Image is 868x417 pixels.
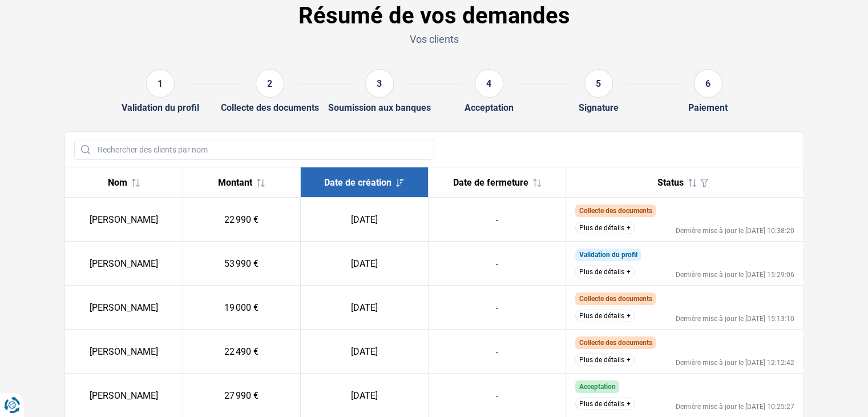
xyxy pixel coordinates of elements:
[301,286,428,330] td: [DATE]
[579,339,652,347] span: Collecte des documents
[64,32,804,46] p: Vos clients
[65,242,183,286] td: [PERSON_NAME]
[256,69,284,98] div: 2
[221,102,319,113] div: Collecte des documents
[579,102,619,113] div: Signature
[575,354,635,366] button: Plus de détails
[183,198,301,242] td: 22 990 €
[676,227,794,234] div: Dernière mise à jour le [DATE] 10:38:20
[688,102,728,113] div: Paiement
[579,251,637,259] span: Validation du profil
[453,177,528,188] span: Date de fermeture
[676,359,794,366] div: Dernière mise à jour le [DATE] 12:12:42
[146,69,175,98] div: 1
[74,139,434,160] input: Rechercher des clients par nom
[108,177,127,188] span: Nom
[694,69,722,98] div: 6
[475,69,503,98] div: 4
[575,222,635,234] button: Plus de détails
[676,271,794,278] div: Dernière mise à jour le [DATE] 15:29:06
[64,2,804,30] h1: Résumé de vos demandes
[657,177,684,188] span: Status
[301,198,428,242] td: [DATE]
[65,330,183,374] td: [PERSON_NAME]
[328,102,431,113] div: Soumission aux banques
[428,242,566,286] td: -
[65,286,183,330] td: [PERSON_NAME]
[579,383,615,391] span: Acceptation
[575,266,635,278] button: Plus de détails
[575,310,635,322] button: Plus de détails
[301,242,428,286] td: [DATE]
[428,330,566,374] td: -
[65,198,183,242] td: [PERSON_NAME]
[579,207,652,215] span: Collecte des documents
[428,286,566,330] td: -
[579,295,652,303] span: Collecte des documents
[584,69,613,98] div: 5
[428,198,566,242] td: -
[365,69,394,98] div: 3
[676,315,794,322] div: Dernière mise à jour le [DATE] 15:13:10
[575,398,635,410] button: Plus de détails
[218,177,252,188] span: Montant
[324,177,391,188] span: Date de création
[183,242,301,286] td: 53 990 €
[183,286,301,330] td: 19 000 €
[465,102,514,113] div: Acceptation
[676,403,794,410] div: Dernière mise à jour le [DATE] 10:25:27
[183,330,301,374] td: 22 490 €
[122,102,199,113] div: Validation du profil
[301,330,428,374] td: [DATE]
